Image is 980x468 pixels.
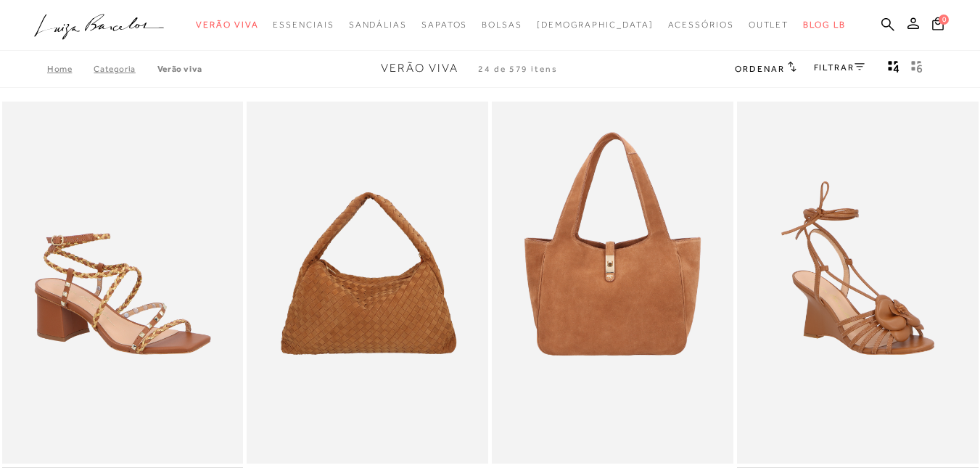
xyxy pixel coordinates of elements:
span: 24 de 579 itens [478,64,558,74]
a: BLOG LB [803,12,845,38]
button: Mostrar 4 produtos por linha [884,59,904,78]
img: SANDÁLIA ANABELA EM COURO CARAMELO AMARRAÇÃO E APLICAÇÃO FLORAL [738,104,977,461]
a: categoryNavScreenReaderText [668,12,734,38]
a: categoryNavScreenReaderText [421,12,467,38]
span: 0 [939,15,949,25]
span: Verão Viva [196,20,258,30]
a: categoryNavScreenReaderText [482,12,522,38]
img: SANDÁLIA EM COURO CARAMELO COM SALTO MÉDIO E TIRAS TRANÇADAS TRICOLOR [4,104,242,461]
a: categoryNavScreenReaderText [273,12,334,38]
a: Home [47,64,94,74]
a: categoryNavScreenReaderText [749,12,789,38]
img: BOLSA MÉDIA EM CAMURÇA CARAMELO COM FECHO DOURADO [493,104,732,461]
button: gridText6Desc [907,59,927,78]
span: Verão Viva [381,62,458,75]
a: BOLSA HOBO EM CAMURÇA TRESSÊ CARAMELO GRANDE BOLSA HOBO EM CAMURÇA TRESSÊ CARAMELO GRANDE [248,104,487,461]
span: Sapatos [421,20,467,30]
span: Ordenar [735,64,784,74]
a: categoryNavScreenReaderText [196,12,258,38]
button: 0 [928,16,948,36]
span: Acessórios [668,20,734,30]
span: Sandálias [349,20,407,30]
img: BOLSA HOBO EM CAMURÇA TRESSÊ CARAMELO GRANDE [248,104,487,461]
span: Essenciais [273,20,334,30]
a: Verão Viva [157,64,202,74]
a: categoryNavScreenReaderText [349,12,407,38]
a: Categoria [94,64,157,74]
span: [DEMOGRAPHIC_DATA] [537,20,654,30]
span: BLOG LB [803,20,845,30]
a: FILTRAR [814,62,865,73]
a: SANDÁLIA ANABELA EM COURO CARAMELO AMARRAÇÃO E APLICAÇÃO FLORAL SANDÁLIA ANABELA EM COURO CARAMEL... [738,104,977,461]
span: Bolsas [482,20,522,30]
a: BOLSA MÉDIA EM CAMURÇA CARAMELO COM FECHO DOURADO BOLSA MÉDIA EM CAMURÇA CARAMELO COM FECHO DOURADO [493,104,732,461]
a: noSubCategoriesText [537,12,654,38]
span: Outlet [749,20,789,30]
a: SANDÁLIA EM COURO CARAMELO COM SALTO MÉDIO E TIRAS TRANÇADAS TRICOLOR SANDÁLIA EM COURO CARAMELO ... [4,104,242,461]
